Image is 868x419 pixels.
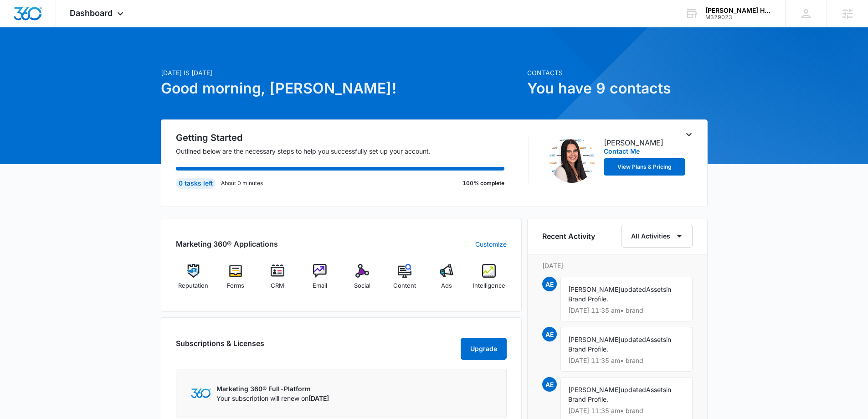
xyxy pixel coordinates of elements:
[527,68,708,78] p: Contacts
[646,386,666,393] span: Assets
[441,281,452,290] span: Ads
[393,281,416,290] span: Content
[542,261,693,270] p: [DATE]
[313,281,327,290] span: Email
[568,285,621,293] span: [PERSON_NAME]
[604,148,640,155] button: Contact Me
[549,137,595,183] img: Your Marketing Consultant Team
[705,7,772,14] div: account name
[178,281,208,290] span: Reputation
[345,264,380,297] a: Social
[621,225,693,248] button: All Activities
[542,377,557,392] span: AE
[542,277,557,291] span: AE
[218,264,253,297] a: Forms
[527,78,708,99] h1: You have 9 contacts
[176,146,516,156] p: Outlined below are the necessary steps to help you successfully set up your account.
[260,264,295,297] a: CRM
[387,264,422,297] a: Content
[621,386,646,393] span: updated
[473,281,505,290] span: Intelligence
[472,264,507,297] a: Intelligence
[646,336,666,343] span: Assets
[462,179,504,187] p: 100% complete
[429,264,464,297] a: Ads
[705,14,772,21] div: account id
[604,158,686,176] button: View Plans & Pricing
[176,338,264,356] h2: Subscriptions & Licenses
[568,336,621,343] span: [PERSON_NAME]
[568,307,685,314] p: [DATE] 11:35 am • brand
[176,264,211,297] a: Reputation
[683,129,694,140] button: Toggle Collapse
[542,231,595,242] h6: Recent Activity
[221,179,263,187] p: About 0 minutes
[216,384,329,393] p: Marketing 360® Full-Platform
[621,285,646,293] span: updated
[227,281,244,290] span: Forms
[176,238,278,249] h2: Marketing 360® Applications
[176,178,216,189] div: 0 tasks left
[216,393,329,403] p: Your subscription will renew on
[646,285,666,293] span: Assets
[354,281,370,290] span: Social
[70,8,113,18] span: Dashboard
[308,394,329,402] span: [DATE]
[475,239,507,249] a: Customize
[604,137,663,148] p: [PERSON_NAME]
[191,388,211,398] img: Marketing 360 Logo
[303,264,338,297] a: Email
[568,408,685,414] p: [DATE] 11:35 am • brand
[621,336,646,343] span: updated
[161,68,522,78] p: [DATE] is [DATE]
[161,78,522,99] h1: Good morning, [PERSON_NAME]!
[568,357,685,364] p: [DATE] 11:35 am • brand
[461,338,507,360] button: Upgrade
[176,131,516,145] h2: Getting Started
[271,281,284,290] span: CRM
[542,327,557,341] span: AE
[568,386,621,393] span: [PERSON_NAME]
